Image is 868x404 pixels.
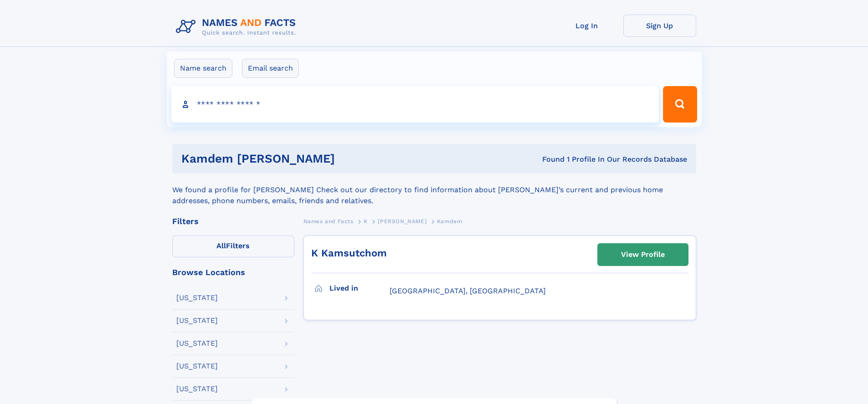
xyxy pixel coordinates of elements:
span: [GEOGRAPHIC_DATA], [GEOGRAPHIC_DATA] [390,286,546,295]
label: Name search [174,59,232,78]
a: K Kamsutchom [311,247,387,259]
h3: Lived in [329,281,390,296]
a: Names and Facts [303,215,354,227]
button: Search Button [663,86,697,123]
label: Filters [172,235,294,257]
div: [US_STATE] [176,340,218,347]
div: [US_STATE] [176,385,218,393]
div: [US_STATE] [176,294,218,302]
h1: Kamdem [PERSON_NAME] [181,153,439,164]
a: Log In [550,15,623,37]
div: View Profile [621,244,665,265]
div: We found a profile for [PERSON_NAME] Check out our directory to find information about [PERSON_NA... [172,174,696,206]
img: Logo Names and Facts [172,15,303,39]
div: [US_STATE] [176,363,218,370]
a: Sign Up [623,15,696,37]
div: Filters [172,217,294,225]
input: search input [171,86,659,123]
span: All [216,241,226,250]
div: Found 1 Profile In Our Records Database [438,154,687,164]
span: [PERSON_NAME] [378,218,426,225]
a: K [364,215,368,227]
span: K [364,218,368,225]
a: [PERSON_NAME] [378,215,426,227]
div: [US_STATE] [176,317,218,324]
div: Browse Locations [172,268,294,276]
a: View Profile [598,244,688,266]
label: Email search [242,59,299,78]
span: Kamdem [437,218,462,225]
